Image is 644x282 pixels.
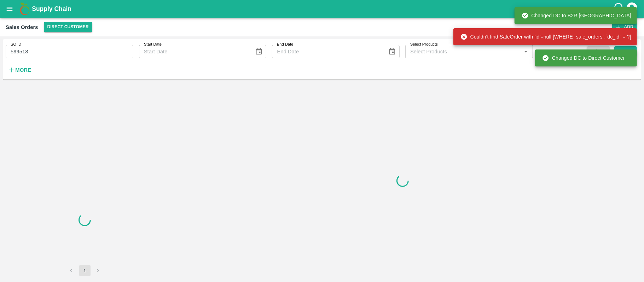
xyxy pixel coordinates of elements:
input: Start Date [139,45,249,58]
input: Select Products [407,47,519,56]
button: page 1 [79,265,91,276]
div: Changed DC to B2R [GEOGRAPHIC_DATA] [522,9,632,22]
label: SO ID [11,42,21,47]
button: Choose date [252,45,266,58]
div: Sales Orders [6,23,38,32]
div: Changed DC to Direct Customer [542,52,625,64]
button: open drawer [1,1,18,17]
img: logo [18,2,32,16]
button: Open [521,47,530,56]
label: End Date [277,42,293,47]
button: More [6,64,33,76]
label: Start Date [144,42,162,47]
label: Select Products [410,42,438,47]
div: account of current user [626,1,638,16]
button: Select DC [44,22,92,32]
input: Enter SO ID [6,45,133,58]
strong: More [15,67,31,73]
nav: pagination navigation [65,265,105,276]
button: Choose date [385,45,399,58]
a: Supply Chain [32,4,613,14]
b: Supply Chain [32,5,71,12]
input: End Date [272,45,382,58]
div: customer-support [613,2,626,15]
div: Couldn't find SaleOrder with 'id'=null [WHERE `sale_orders`.`dc_id` = ?] [460,30,631,43]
